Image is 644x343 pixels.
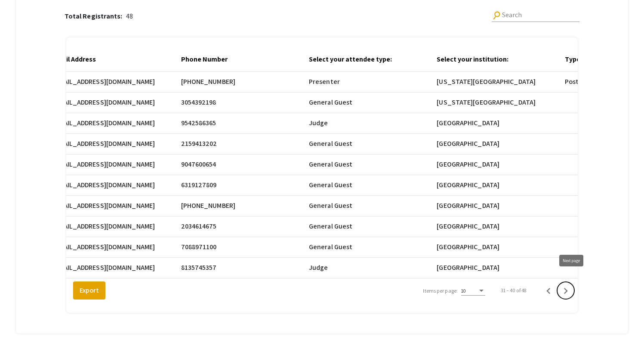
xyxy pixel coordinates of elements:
[181,54,235,65] div: Phone Number
[181,159,216,170] span: 9047600654
[53,118,155,128] span: [EMAIL_ADDRESS][DOMAIN_NAME]
[53,77,155,87] span: [EMAIL_ADDRESS][DOMAIN_NAME]
[53,139,155,149] span: [EMAIL_ADDRESS][DOMAIN_NAME]
[437,97,536,108] span: [US_STATE][GEOGRAPHIC_DATA]
[437,159,499,170] span: [GEOGRAPHIC_DATA]
[181,97,216,108] span: 3054392198
[559,255,583,266] div: Next page
[53,180,155,190] span: [EMAIL_ADDRESS][DOMAIN_NAME]
[309,242,352,252] span: General Guest
[6,304,37,337] iframe: Chat
[437,77,536,87] span: [US_STATE][GEOGRAPHIC_DATA]
[65,11,126,22] p: Total Registrants:
[73,281,105,300] button: Export
[501,287,526,294] div: 31 – 40 of 48
[53,54,96,65] div: Email Address
[181,180,217,190] span: 6319127809
[309,54,400,65] div: Select your attendee type:
[309,180,352,190] span: General Guest
[53,242,155,252] span: [EMAIL_ADDRESS][DOMAIN_NAME]
[437,263,499,273] span: [GEOGRAPHIC_DATA]
[461,288,485,294] mat-select: Items per page:
[437,221,499,232] span: [GEOGRAPHIC_DATA]
[309,139,352,149] span: General Guest
[437,242,499,252] span: [GEOGRAPHIC_DATA]
[540,282,557,299] button: Previous page
[309,77,340,87] span: Presenter
[53,97,155,108] span: [EMAIL_ADDRESS][DOMAIN_NAME]
[309,118,328,128] span: Judge
[565,77,627,87] span: Poster Presentation
[309,159,352,170] span: General Guest
[65,11,133,22] div: 48
[53,54,104,65] div: Email Address
[181,201,235,211] span: [PHONE_NUMBER]
[437,139,499,149] span: [GEOGRAPHIC_DATA]
[309,263,328,273] span: Judge
[557,282,574,299] button: Next page
[437,180,499,190] span: [GEOGRAPHIC_DATA]
[53,221,155,232] span: [EMAIL_ADDRESS][DOMAIN_NAME]
[565,54,633,65] div: Type of Presentation:
[437,201,499,211] span: [GEOGRAPHIC_DATA]
[565,54,641,65] div: Type of Presentation:
[437,54,508,65] div: Select your institution:
[181,263,217,273] span: 8135745357
[491,9,503,21] mat-icon: Search
[181,77,235,87] span: [PHONE_NUMBER]
[181,139,217,149] span: 2159413202
[437,118,499,128] span: [GEOGRAPHIC_DATA]
[181,221,217,232] span: 2034614675
[53,159,155,170] span: [EMAIL_ADDRESS][DOMAIN_NAME]
[181,242,217,252] span: 7088971100
[181,118,216,128] span: 9542586365
[309,97,352,108] span: General Guest
[53,263,155,273] span: [EMAIL_ADDRESS][DOMAIN_NAME]
[437,54,516,65] div: Select your institution:
[423,287,458,295] div: Items per page:
[309,54,392,65] div: Select your attendee type:
[181,54,228,65] div: Phone Number
[53,201,155,211] span: [EMAIL_ADDRESS][DOMAIN_NAME]
[461,287,466,294] span: 10
[309,201,352,211] span: General Guest
[309,221,352,232] span: General Guest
